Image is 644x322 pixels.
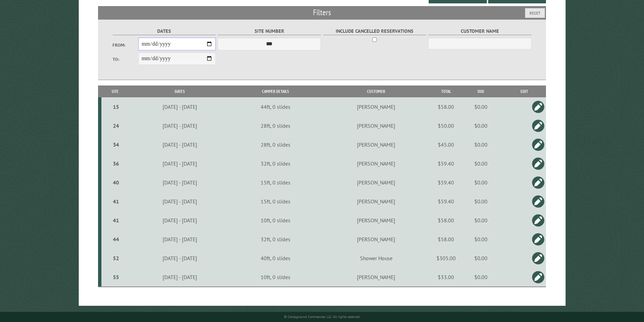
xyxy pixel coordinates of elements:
[459,135,502,154] td: $0.00
[130,122,230,129] div: [DATE] - [DATE]
[502,85,546,97] th: Edit
[104,198,128,205] div: 41
[104,179,128,186] div: 40
[459,211,502,230] td: $0.00
[284,315,360,319] small: © Campground Commander LLC. All rights reserved.
[320,249,432,268] td: Shower House
[432,85,459,97] th: Total
[432,135,459,154] td: $45.00
[459,268,502,287] td: $0.00
[459,230,502,249] td: $0.00
[130,141,230,148] div: [DATE] - [DATE]
[432,97,459,116] td: $58.00
[130,217,230,224] div: [DATE] - [DATE]
[320,211,432,230] td: [PERSON_NAME]
[428,27,531,35] label: Customer Name
[231,192,320,211] td: 15ft, 0 slides
[323,27,426,35] label: Include Cancelled Reservations
[104,160,128,167] div: 36
[231,116,320,135] td: 28ft, 0 slides
[130,160,230,167] div: [DATE] - [DATE]
[432,211,459,230] td: $58.00
[459,173,502,192] td: $0.00
[459,116,502,135] td: $0.00
[231,268,320,287] td: 10ft, 0 slides
[104,236,128,243] div: 44
[231,135,320,154] td: 28ft, 0 slides
[113,27,216,35] label: Dates
[459,154,502,173] td: $0.00
[459,192,502,211] td: $0.00
[231,173,320,192] td: 15ft, 0 slides
[432,192,459,211] td: $59.40
[320,116,432,135] td: [PERSON_NAME]
[104,103,128,110] div: 15
[320,192,432,211] td: [PERSON_NAME]
[98,6,546,19] h2: Filters
[320,268,432,287] td: [PERSON_NAME]
[231,97,320,116] td: 44ft, 0 slides
[459,97,502,116] td: $0.00
[320,154,432,173] td: [PERSON_NAME]
[129,85,231,97] th: Dates
[130,255,230,262] div: [DATE] - [DATE]
[231,211,320,230] td: 10ft, 0 slides
[432,154,459,173] td: $59.40
[231,85,320,97] th: Camper Details
[320,230,432,249] td: [PERSON_NAME]
[320,85,432,97] th: Customer
[320,97,432,116] td: [PERSON_NAME]
[104,122,128,129] div: 24
[104,141,128,148] div: 34
[130,198,230,205] div: [DATE] - [DATE]
[231,230,320,249] td: 32ft, 0 slides
[104,255,128,262] div: 52
[320,135,432,154] td: [PERSON_NAME]
[432,268,459,287] td: $33.00
[432,230,459,249] td: $58.00
[432,173,459,192] td: $59.40
[459,249,502,268] td: $0.00
[231,154,320,173] td: 32ft, 0 slides
[113,56,138,63] label: To:
[130,103,230,110] div: [DATE] - [DATE]
[113,42,138,48] label: From:
[101,85,129,97] th: Site
[231,249,320,268] td: 40ft, 0 slides
[130,179,230,186] div: [DATE] - [DATE]
[459,85,502,97] th: Due
[432,249,459,268] td: $305.00
[320,173,432,192] td: [PERSON_NAME]
[218,27,321,35] label: Site Number
[104,217,128,224] div: 41
[432,116,459,135] td: $50.00
[525,8,545,18] button: Reset
[130,274,230,280] div: [DATE] - [DATE]
[130,236,230,243] div: [DATE] - [DATE]
[104,274,128,280] div: 55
